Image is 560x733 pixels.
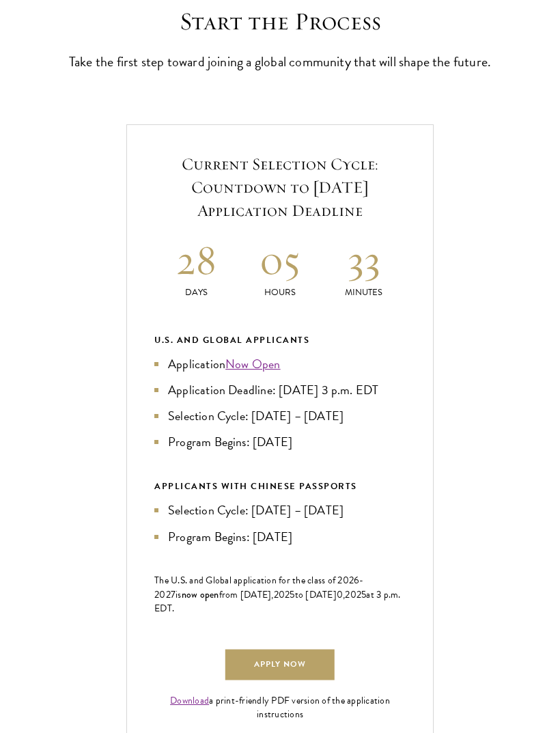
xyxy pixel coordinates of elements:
[154,355,406,374] li: Application
[322,234,406,286] h2: 33
[343,587,345,602] span: ,
[154,406,406,426] li: Selection Cycle: [DATE] – [DATE]
[154,286,238,300] p: Days
[225,355,281,373] a: Now Open
[238,234,322,286] h2: 05
[337,587,343,602] span: 0
[154,527,406,547] li: Program Begins: [DATE]
[68,7,492,36] h2: Start the Process
[322,286,406,300] p: Minutes
[154,234,238,286] h2: 28
[171,587,176,602] span: 7
[154,479,406,494] div: APPLICANTS WITH CHINESE PASSPORTS
[354,573,359,587] span: 6
[176,587,182,602] span: is
[154,501,406,520] li: Selection Cycle: [DATE] – [DATE]
[154,381,406,400] li: Application Deadline: [DATE] 3 p.m. EDT
[182,587,219,601] span: now open
[290,587,294,602] span: 5
[154,573,364,602] span: -202
[154,432,406,452] li: Program Begins: [DATE]
[154,333,406,348] div: U.S. and Global Applicants
[345,587,361,602] span: 202
[154,573,354,587] span: The U.S. and Global application for the class of 202
[295,587,337,602] span: to [DATE]
[219,587,274,602] span: from [DATE],
[238,286,322,300] p: Hours
[170,693,209,708] a: Download
[154,152,406,222] h5: Current Selection Cycle: Countdown to [DATE] Application Deadline
[154,587,401,616] span: at 3 p.m. EDT.
[154,694,406,721] div: a print-friendly PDF version of the application instructions
[361,587,366,602] span: 5
[225,650,335,680] a: Apply Now
[68,50,492,73] p: Take the first step toward joining a global community that will shape the future.
[274,587,290,602] span: 202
